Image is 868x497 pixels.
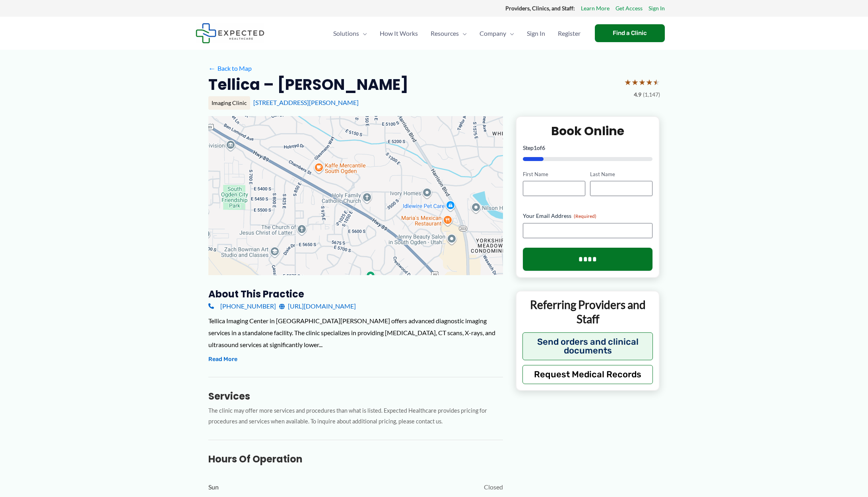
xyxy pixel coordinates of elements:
a: CompanyMenu Toggle [473,19,520,47]
h3: Hours of Operation [208,453,503,465]
span: 6 [542,144,545,151]
span: Menu Toggle [359,19,367,47]
a: [STREET_ADDRESS][PERSON_NAME] [253,99,359,106]
button: Send orders and clinical documents [522,332,653,360]
span: ← [208,64,216,72]
span: Sun [208,481,219,493]
span: ★ [653,75,660,89]
a: Register [551,19,587,47]
a: How It Works [373,19,424,47]
a: Find a Clinic [595,24,665,42]
span: How It Works [380,19,418,47]
a: Get Access [616,3,643,14]
span: ★ [624,75,631,89]
div: Imaging Clinic [208,96,250,110]
a: Sign In [520,19,551,47]
a: Learn More [581,3,610,14]
label: Last Name [590,171,652,178]
a: [PHONE_NUMBER] [208,300,276,312]
label: Your Email Address [523,212,653,220]
span: Resources [431,19,459,47]
a: [URL][DOMAIN_NAME] [279,300,356,312]
a: ResourcesMenu Toggle [424,19,473,47]
span: 4.9 [634,89,641,100]
button: Request Medical Records [522,365,653,384]
p: Referring Providers and Staff [522,297,653,326]
h3: Services [208,390,503,402]
span: ★ [639,75,646,89]
img: Expected Healthcare Logo - side, dark font, small [196,23,264,43]
span: ★ [631,75,639,89]
a: SolutionsMenu Toggle [327,19,373,47]
span: 1 [534,144,537,151]
span: Solutions [333,19,359,47]
span: ★ [646,75,653,89]
span: Menu Toggle [459,19,467,47]
nav: Primary Site Navigation [327,19,587,47]
p: Step of [523,145,653,151]
h3: About this practice [208,288,503,300]
strong: Providers, Clinics, and Staff: [505,5,575,12]
span: (1,147) [643,89,660,100]
span: Company [480,19,506,47]
span: Closed [484,481,503,493]
a: ←Back to Map [208,62,252,74]
label: First Name [523,171,585,178]
button: Read More [208,355,237,364]
span: Register [558,19,581,47]
h2: Book Online [523,123,653,139]
span: (Required) [574,213,596,219]
p: The clinic may offer more services and procedures than what is listed. Expected Healthcare provid... [208,406,503,427]
h2: Tellica – [PERSON_NAME] [208,75,408,94]
span: Sign In [527,19,545,47]
div: Tellica Imaging Center in [GEOGRAPHIC_DATA][PERSON_NAME] offers advanced diagnostic imaging servi... [208,315,503,350]
a: Sign In [649,3,665,14]
span: Menu Toggle [506,19,514,47]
